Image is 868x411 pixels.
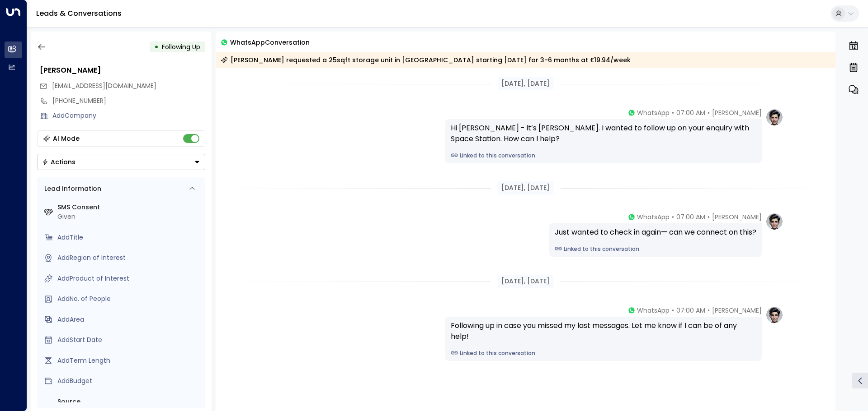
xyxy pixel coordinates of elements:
div: [DATE], [DATE] [498,77,553,90]
span: • [708,108,710,117]
img: profile-logo.png [765,306,783,324]
span: • [708,212,710,222]
span: [PERSON_NAME] [712,108,762,117]
div: Actions [42,158,75,166]
span: Following Up [162,42,200,51]
img: profile-logo.png [765,212,783,231]
span: 07:00 AM [676,108,705,117]
div: AddRegion of Interest [57,253,202,263]
a: Linked to this conversation [451,349,756,357]
label: SMS Consent [57,203,202,212]
div: Button group with a nested menu [37,154,205,170]
div: [PERSON_NAME] [40,65,205,76]
div: [PHONE_NUMBER] [52,96,205,106]
div: Lead Information [41,184,101,194]
div: Following up in case you missed my last messages. Let me know if I can be of any help! [451,320,756,342]
div: AddBudget [57,376,202,386]
div: [DATE], [DATE] [498,181,553,194]
div: [DATE], [DATE] [498,275,553,288]
a: Leads & Conversations [36,8,122,18]
div: AddCompany [52,111,205,120]
span: WhatsApp [637,306,670,315]
a: Linked to this conversation [451,152,756,160]
span: WhatsApp Conversation [230,37,310,47]
span: [PERSON_NAME] [712,306,762,315]
div: [PERSON_NAME] requested a 25sqft storage unit in [GEOGRAPHIC_DATA] starting [DATE] for 3-6 months... [221,55,631,65]
span: • [672,306,674,315]
div: AddArea [57,315,202,324]
span: tamsinpolson@icloud.com [52,81,156,91]
img: profile-logo.png [765,108,783,126]
div: AddTerm Length [57,356,202,365]
span: • [672,108,674,117]
span: 07:00 AM [676,306,705,315]
button: Actions [37,154,205,170]
div: Given [57,212,202,222]
span: 07:00 AM [676,212,705,222]
label: Source [57,397,202,406]
span: [PERSON_NAME] [712,212,762,222]
div: AddTitle [57,233,202,242]
span: • [708,306,710,315]
div: AI Mode [53,134,80,143]
div: • [154,39,159,55]
span: • [672,212,674,222]
div: AddNo. of People [57,294,202,304]
span: WhatsApp [637,108,670,117]
div: AddProduct of Interest [57,274,202,283]
div: Hi [PERSON_NAME] - it’s [PERSON_NAME]. I wanted to follow up on your enquiry with Space Station. ... [451,123,756,144]
a: Linked to this conversation [555,245,756,253]
span: [EMAIL_ADDRESS][DOMAIN_NAME] [52,81,156,90]
span: WhatsApp [637,212,670,222]
div: AddStart Date [57,335,202,345]
div: Just wanted to check in again— can we connect on this? [555,227,756,238]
